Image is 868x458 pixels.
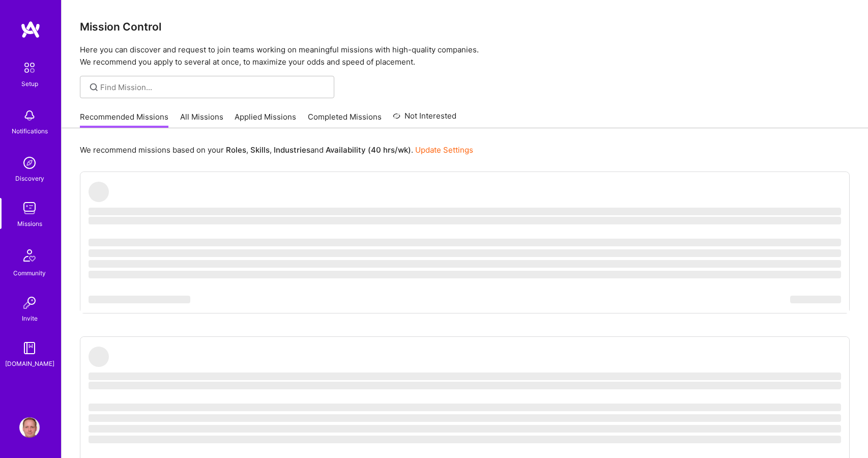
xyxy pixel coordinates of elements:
a: Recommended Missions [80,111,168,128]
a: All Missions [180,111,223,128]
h3: Mission Control [80,20,850,33]
a: Update Settings [415,145,473,155]
p: We recommend missions based on your , , and . [80,145,473,155]
img: discovery [19,153,40,173]
div: Notifications [12,126,48,136]
a: User Avatar [17,417,42,438]
img: bell [19,105,40,126]
div: Discovery [15,173,44,184]
div: [DOMAIN_NAME] [5,358,54,369]
div: Invite [22,313,38,324]
img: Community [17,243,42,268]
b: Availability (40 hrs/wk) [326,145,411,155]
input: Find Mission... [100,82,327,93]
b: Industries [274,145,310,155]
i: icon SearchGrey [88,81,100,93]
a: Completed Missions [308,111,382,128]
div: Community [13,268,46,278]
img: logo [20,20,41,39]
b: Roles [226,145,246,155]
b: Skills [250,145,270,155]
img: setup [19,57,40,78]
a: Applied Missions [235,111,296,128]
p: Here you can discover and request to join teams working on meaningful missions with high-quality ... [80,44,850,68]
img: User Avatar [19,417,40,438]
a: Not Interested [393,110,456,128]
img: Invite [19,293,40,313]
img: teamwork [19,198,40,218]
div: Missions [17,218,42,229]
img: guide book [19,338,40,358]
div: Setup [21,78,38,89]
